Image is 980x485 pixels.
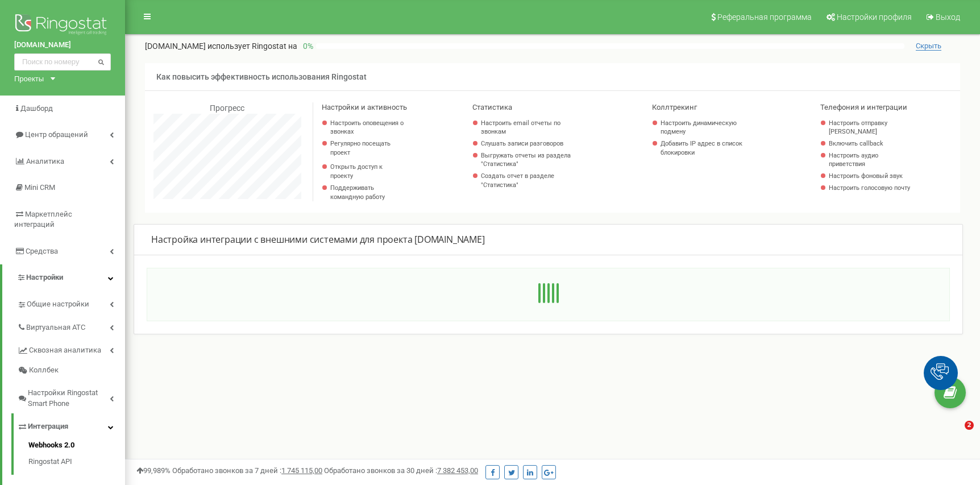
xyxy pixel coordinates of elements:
[717,13,812,22] span: Реферальная программа
[481,139,577,148] a: Слушать записи разговоров
[14,53,111,71] input: Поиск по номеру
[829,151,911,169] a: Настроить аудио приветствия
[652,103,697,111] span: Коллтрекинг
[297,40,316,52] p: 0 %
[472,103,512,111] span: Статистика
[330,184,406,201] p: Поддерживать командную работу
[29,365,59,376] span: Коллбек
[17,413,125,437] a: Интеграция
[322,103,407,111] span: Настройки и активность
[829,119,911,136] a: Настроить отправку [PERSON_NAME]
[14,210,72,229] span: Маркетплейс интеграций
[25,130,88,139] span: Центр обращений
[661,119,749,136] a: Настроить динамическую подмену
[20,104,53,113] span: Дашборд
[145,40,297,52] p: [DOMAIN_NAME]
[210,103,244,113] span: Прогресс
[26,157,64,165] span: Аналитика
[936,13,960,22] span: Выход
[27,299,89,310] span: Общие настройки
[24,183,55,192] span: Mini CRM
[29,345,101,356] span: Сквозная аналитика
[26,273,63,281] span: Настройки
[28,454,125,467] a: Ringostat API
[829,139,911,148] a: Включить callback
[151,233,945,246] div: Настройка интеграции с внешними системами для проекта [DOMAIN_NAME]
[26,247,58,255] span: Средства
[28,388,110,409] span: Настройки Ringostat Smart Phone
[281,466,322,475] u: 1 745 115,00
[829,172,911,181] a: Настроить фоновый звук
[941,421,969,448] iframe: Intercom live chat
[28,440,125,454] a: Webhooks 2.0
[156,72,367,81] span: Как повысить эффективность использования Ringostat
[837,13,912,22] span: Настройки профиля
[28,421,68,432] span: Интеграция
[17,360,125,380] a: Коллбек
[14,11,111,40] img: Ringostat logo
[14,73,44,84] div: Проекты
[481,151,577,169] a: Выгружать отчеты из раздела "Статистика"
[26,322,85,333] span: Виртуальная АТС
[17,291,125,314] a: Общие настройки
[965,421,974,430] span: 2
[481,119,577,136] a: Настроить email отчеты по звонкам
[324,466,478,475] span: Обработано звонков за 30 дней :
[829,184,911,193] a: Настроить голосовую почту
[136,466,171,475] span: 99,989%
[17,380,125,413] a: Настройки Ringostat Smart Phone
[2,264,125,291] a: Настройки
[330,139,406,157] p: Регулярно посещать проект
[330,163,406,180] a: Открыть доступ к проекту
[437,466,478,475] u: 7 382 453,00
[820,103,907,111] span: Телефония и интеграции
[207,42,297,51] span: использует Ringostat на
[172,466,322,475] span: Обработано звонков за 7 дней :
[14,40,111,51] a: [DOMAIN_NAME]
[661,139,749,157] a: Добавить IP адрес в список блокировки
[17,314,125,338] a: Виртуальная АТС
[481,172,577,189] a: Создать отчет в разделе "Статистика"
[17,337,125,360] a: Сквозная аналитика
[916,42,941,51] span: Скрыть
[330,119,406,136] a: Настроить оповещения о звонках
